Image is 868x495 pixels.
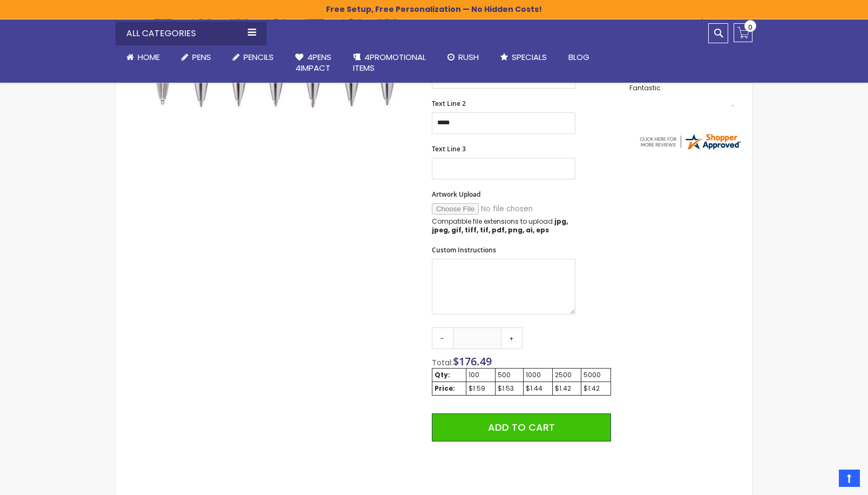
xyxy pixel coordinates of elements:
[116,22,267,45] div: All Categories
[342,45,437,81] a: 4PROMOTIONALITEMS
[353,51,426,73] span: 4PROMOTIONAL ITEMS
[453,354,492,369] span: $
[638,144,742,153] a: 4pens.com certificate URL
[498,384,521,393] div: $1.53
[498,371,521,379] div: 500
[432,99,466,108] span: Text Line 2
[638,132,742,151] img: 4pens.com widget logo
[284,45,342,81] a: 4Pens4impact
[458,51,479,63] span: Rush
[839,470,860,487] a: Top
[526,384,550,393] div: $1.44
[555,384,579,393] div: $1.42
[734,23,752,42] a: 0
[295,51,331,73] span: 4Pens 4impact
[748,22,752,32] span: 0
[432,217,575,235] p: Compatible file extensions to upload:
[459,354,492,369] span: 176.49
[432,357,453,368] span: Total:
[432,190,480,199] span: Artwork Upload
[432,144,466,153] span: Text Line 3
[243,51,274,63] span: Pencils
[435,370,450,379] strong: Qty:
[526,371,550,379] div: 1000
[171,45,222,69] a: Pens
[490,45,558,69] a: Specials
[138,51,160,63] span: Home
[116,45,171,69] a: Home
[555,371,579,379] div: 2500
[192,51,211,63] span: Pens
[584,371,608,379] div: 5000
[437,45,490,69] a: Rush
[558,45,600,69] a: Blog
[432,413,611,442] button: Add to Cart
[629,84,734,108] div: Fantastic
[432,327,453,349] a: -
[435,384,455,393] strong: Price:
[222,45,284,69] a: Pencils
[432,245,496,255] span: Custom Instructions
[501,327,523,349] a: +
[469,371,493,379] div: 100
[469,384,493,393] div: $1.59
[568,51,589,63] span: Blog
[488,420,555,434] span: Add to Cart
[584,384,608,393] div: $1.42
[432,217,568,235] strong: jpg, jpeg, gif, tiff, tif, pdf, png, ai, eps
[512,51,547,63] span: Specials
